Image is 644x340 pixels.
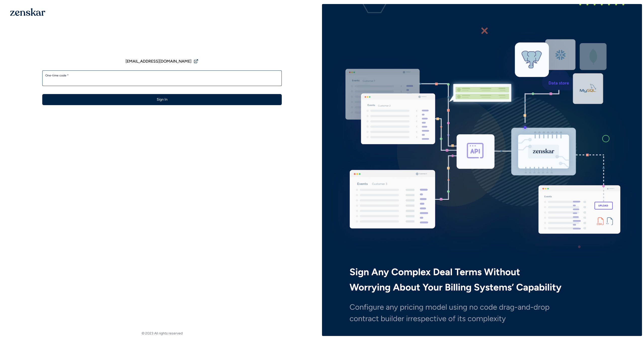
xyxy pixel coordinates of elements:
img: 1OGAJ2xQqyY4LXKgY66KYq0eOWRCkrZdAb3gUhuVAqdWPZE9SRJmCz+oDMSn4zDLXe31Ii730ItAGKgCKgCCgCikA4Av8PJUP... [10,8,45,16]
label: One-time code * [45,73,279,77]
button: Sign In [42,94,282,105]
span: [EMAIL_ADDRESS][DOMAIN_NAME] [126,58,191,64]
footer: © 2023 All rights reserved [2,331,322,336]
